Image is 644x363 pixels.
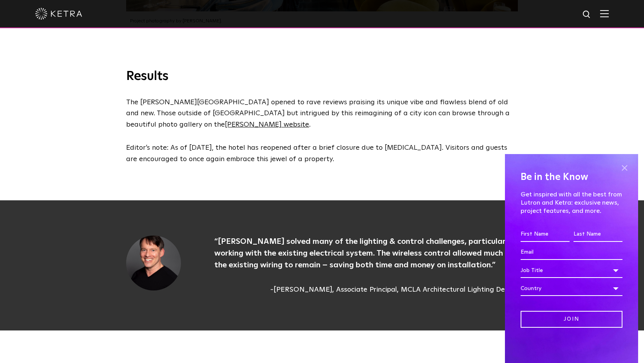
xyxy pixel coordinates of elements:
h4: Be in the Know [521,170,622,185]
img: ketra-logo-2019-white [35,8,82,20]
input: Join [521,311,622,328]
h3: Results [126,69,518,85]
div: Country [521,281,622,296]
span: Editor’s note: As of [DATE], the hotel has reopened after a brief closure due to [MEDICAL_DATA]. ... [126,144,507,163]
img: search icon [582,10,592,20]
p: “[PERSON_NAME] solved many of the lighting & control challenges, particularly working with the ex... [214,236,518,271]
input: Email [521,245,622,260]
a: [PERSON_NAME] website [225,121,309,128]
img: Hamburger%20Nav.svg [600,10,609,17]
div: Job Title [521,263,622,278]
span: The [PERSON_NAME][GEOGRAPHIC_DATA] opened to rave reviews praising its unique vibe and flawless b... [126,99,510,129]
p: Get inspired with all the best from Lutron and Ketra: exclusive news, project features, and more. [521,191,622,215]
input: Last Name [573,227,622,242]
span: -[PERSON_NAME], Associate Principal, MCLA Architectural Lighting Design [214,285,518,295]
img: SG Headshot [126,236,181,290]
input: First Name [521,227,570,242]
